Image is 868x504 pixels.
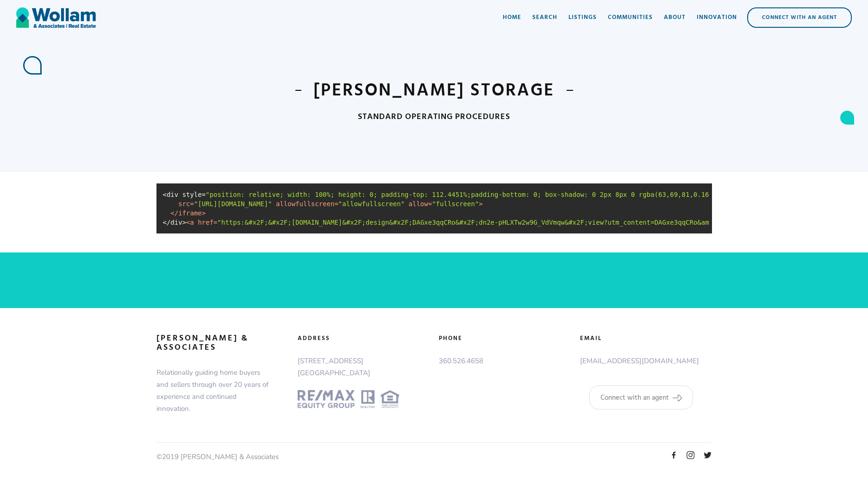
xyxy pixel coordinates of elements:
[156,112,712,123] h4: STANDARD OPERATING PROCEDURES
[170,209,178,217] span: </
[588,219,697,226] span: view?utm_content=DAGxe3qqCRo
[691,4,743,31] a: Innovation
[697,13,737,22] div: Innovation
[268,219,292,226] span: &#x2F;
[292,219,343,226] span: [DOMAIN_NAME]
[163,191,206,198] span: <div style=
[580,334,602,343] h5: Email
[600,393,669,403] div: Connect with an agent
[160,187,709,230] code: </div>
[432,200,479,208] span: "fullscreen"
[664,13,686,22] div: About
[439,334,462,343] h5: phone
[747,7,852,28] a: Connect with an Agent
[156,451,279,463] p: ©2019 [PERSON_NAME] & Associates
[412,219,456,226] span: DAGxe3qqCRo
[568,13,597,22] div: Listings
[301,79,567,102] h1: [PERSON_NAME] STORAGE
[202,209,206,217] span: >
[338,200,405,208] span: "allowfullscreen"
[213,219,217,226] span: =
[156,334,271,353] a: [PERSON_NAME] & associates
[198,219,213,226] span: href
[206,191,471,198] span: "position: relative; width: 100%; height: 0; padding-top: 112.4451%;
[532,13,557,22] div: Search
[389,219,412,226] span: &#x2F;
[527,4,563,31] a: Search
[194,200,272,208] span: "[URL][DOMAIN_NAME]"
[608,13,653,22] div: Communities
[428,200,432,208] span: =
[563,4,602,31] a: Listings
[409,200,428,208] span: allow
[186,219,190,226] span: <
[748,8,851,27] div: Connect with an Agent
[178,200,190,208] span: src
[342,219,366,226] span: &#x2F;
[565,219,588,226] span: &#x2F;
[190,200,194,208] span: =
[16,4,96,31] a: home
[602,4,658,31] a: Communities
[589,385,693,409] a: Connect with an agent
[366,219,389,226] span: design
[503,13,521,22] div: Home
[697,219,717,226] span: &amp;
[479,219,564,226] span: dn2e-pHLXTw2w9G_VdVmqw
[190,219,194,226] span: a
[580,355,712,367] p: [EMAIL_ADDRESS][DOMAIN_NAME]
[298,355,430,379] p: [STREET_ADDRESS] [GEOGRAPHIC_DATA]
[439,355,571,367] p: 360.526.4658
[456,219,479,226] span: &#x2F;
[156,366,271,415] p: Relationally guiding home buyers and sellers through over 20 years of experience and continued in...
[178,209,202,217] span: iframe
[479,200,482,208] span: >
[298,334,330,343] h5: adDress
[497,4,527,31] a: Home
[658,4,691,31] a: About
[245,219,269,226] span: &#x2F;
[218,219,245,226] span: "https:
[276,200,334,208] span: allowfullscreen
[334,200,338,208] span: =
